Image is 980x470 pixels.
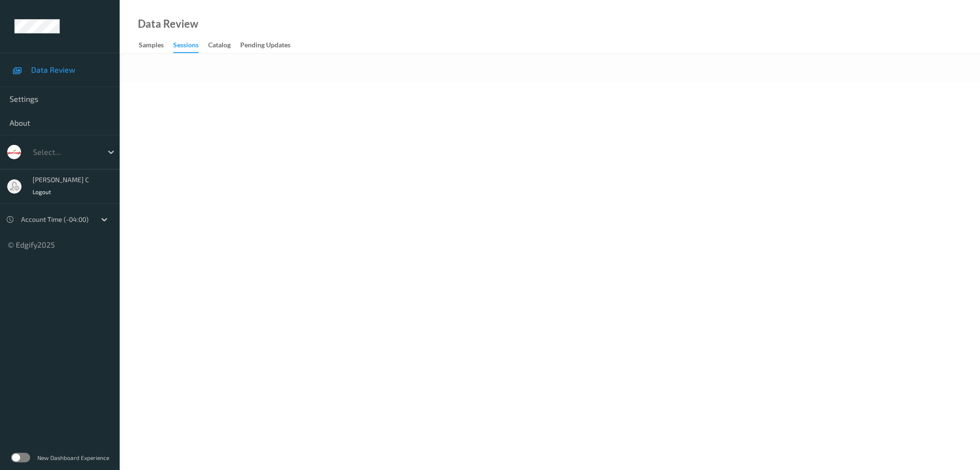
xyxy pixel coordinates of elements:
a: Samples [139,39,173,52]
div: Samples [139,40,164,52]
div: Catalog [208,40,231,52]
a: Sessions [173,39,208,53]
div: Pending Updates [240,40,290,52]
div: Data Review [138,19,198,29]
a: Catalog [208,39,240,52]
a: Pending Updates [240,39,300,52]
div: Sessions [173,40,199,53]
